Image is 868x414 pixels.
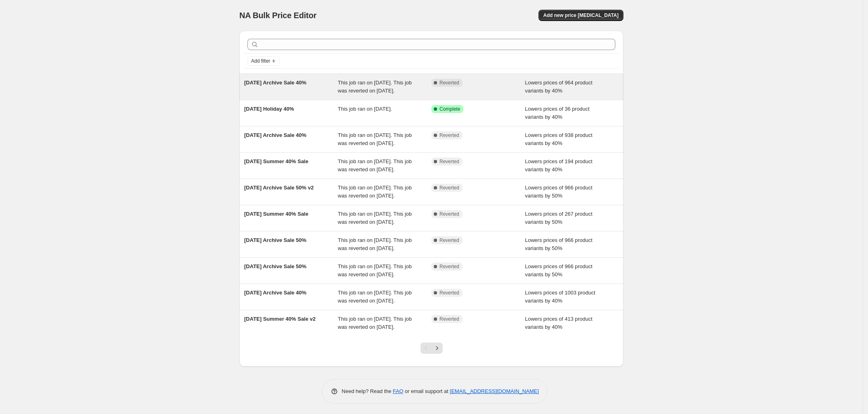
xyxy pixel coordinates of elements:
[439,80,459,86] span: Reverted
[244,106,294,112] span: [DATE] Holiday 40%
[525,158,593,172] span: Lowers prices of 194 product variants by 40%
[247,56,280,66] button: Add filter
[244,263,306,269] span: [DATE] Archive Sale 50%
[543,12,619,19] span: Add new price [MEDICAL_DATA]
[338,80,412,94] span: This job ran on [DATE]. This job was reverted on [DATE].
[338,316,412,330] span: This job ran on [DATE]. This job was reverted on [DATE].
[525,290,596,304] span: Lowers prices of 1003 product variants by 40%
[525,80,593,94] span: Lowers prices of 964 product variants by 40%
[244,290,306,296] span: [DATE] Archive Sale 40%
[525,211,593,225] span: Lowers prices of 267 product variants by 50%
[244,80,306,86] span: [DATE] Archive Sale 40%
[244,316,316,322] span: [DATE] Summer 40% Sale v2
[338,263,412,277] span: This job ran on [DATE]. This job was reverted on [DATE].
[525,132,593,146] span: Lowers prices of 938 product variants by 40%
[251,58,270,64] span: Add filter
[439,290,459,296] span: Reverted
[244,158,308,164] span: [DATE] Summer 40% Sale
[338,106,392,112] span: This job ran on [DATE].
[338,237,412,251] span: This job ran on [DATE]. This job was reverted on [DATE].
[393,388,403,394] a: FAQ
[525,106,590,120] span: Lowers prices of 36 product variants by 40%
[439,316,459,322] span: Reverted
[439,185,459,191] span: Reverted
[525,185,593,199] span: Lowers prices of 966 product variants by 50%
[539,10,623,21] button: Add new price [MEDICAL_DATA]
[525,263,593,277] span: Lowers prices of 966 product variants by 50%
[439,132,459,139] span: Reverted
[342,388,393,394] span: Need help? Read the
[431,343,443,354] button: Next
[439,237,459,244] span: Reverted
[439,106,460,112] span: Complete
[439,158,459,165] span: Reverted
[244,185,314,191] span: [DATE] Archive Sale 50% v2
[525,237,593,251] span: Lowers prices of 966 product variants by 50%
[244,211,308,217] span: [DATE] Summer 40% Sale
[420,343,443,354] nav: Pagination
[338,290,412,304] span: This job ran on [DATE]. This job was reverted on [DATE].
[439,211,459,217] span: Reverted
[525,316,593,330] span: Lowers prices of 413 product variants by 40%
[439,263,459,270] span: Reverted
[338,185,412,199] span: This job ran on [DATE]. This job was reverted on [DATE].
[338,132,412,146] span: This job ran on [DATE]. This job was reverted on [DATE].
[403,388,450,394] span: or email support at
[244,132,306,138] span: [DATE] Archive Sale 40%
[338,158,412,172] span: This job ran on [DATE]. This job was reverted on [DATE].
[338,211,412,225] span: This job ran on [DATE]. This job was reverted on [DATE].
[450,388,539,394] a: [EMAIL_ADDRESS][DOMAIN_NAME]
[244,237,306,243] span: [DATE] Archive Sale 50%
[239,11,317,20] span: NA Bulk Price Editor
